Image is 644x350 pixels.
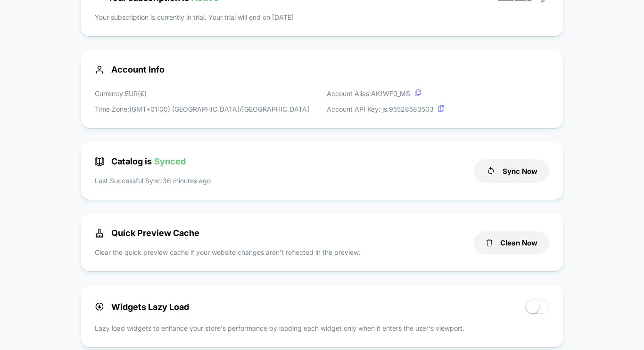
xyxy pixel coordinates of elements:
[95,323,550,333] p: Lazy load widgets to enhance your store's performance by loading each widget only when it enters ...
[474,159,549,183] button: Sync Now
[474,231,549,254] button: Clean Now
[95,12,550,22] p: Your subscription is currently in trial. Your trial will end on [DATE]
[327,89,445,98] p: Account Alias: AK1WF0_MS
[327,104,445,114] p: Account API Key: js. 95528583503
[95,65,550,74] span: Account Info
[95,247,360,257] p: Clear the quick preview cache if your website changes aren’t reflected in the preview.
